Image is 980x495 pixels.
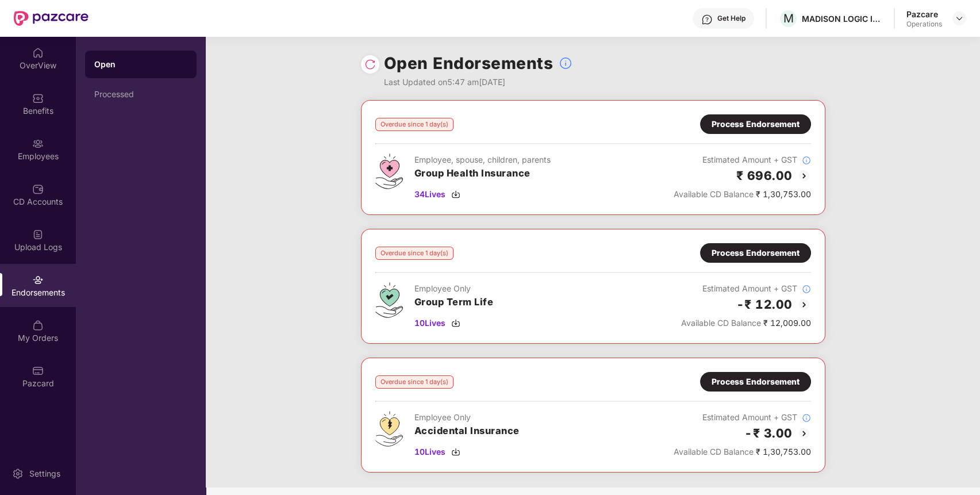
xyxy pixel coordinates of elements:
div: Process Endorsement [712,247,800,259]
div: ₹ 1,30,753.00 [674,188,811,201]
div: Employee, spouse, children, parents [414,154,551,166]
img: svg+xml;base64,PHN2ZyBpZD0iQmFjay0yMHgyMCIgeG1sbnM9Imh0dHA6Ly93d3cudzMub3JnLzIwMDAvc3ZnIiB3aWR0aD... [797,427,811,440]
div: ₹ 12,009.00 [681,317,811,329]
h2: -₹ 3.00 [744,424,793,443]
img: svg+xml;base64,PHN2ZyBpZD0iRW1wbG95ZWVzIiB4bWxucz0iaHR0cDovL3d3dy53My5vcmcvMjAwMC9zdmciIHdpZHRoPS... [32,138,44,149]
img: svg+xml;base64,PHN2ZyBpZD0iQmFjay0yMHgyMCIgeG1sbnM9Imh0dHA6Ly93d3cudzMub3JnLzIwMDAvc3ZnIiB3aWR0aD... [797,298,811,312]
span: M [783,11,794,25]
div: Overdue since 1 day(s) [375,118,454,131]
span: Available CD Balance [674,189,754,199]
div: Process Endorsement [712,118,800,131]
img: svg+xml;base64,PHN2ZyBpZD0iRHJvcGRvd24tMzJ4MzIiIHhtbG5zPSJodHRwOi8vd3d3LnczLm9yZy8yMDAwL3N2ZyIgd2... [955,14,964,23]
img: svg+xml;base64,PHN2ZyBpZD0iTXlfT3JkZXJzIiBkYXRhLW5hbWU9Ik15IE9yZGVycyIgeG1sbnM9Imh0dHA6Ly93d3cudz... [32,320,44,331]
span: 10 Lives [414,446,445,458]
div: Settings [26,468,64,479]
img: svg+xml;base64,PHN2ZyBpZD0iSW5mb18tXzMyeDMyIiBkYXRhLW5hbWU9IkluZm8gLSAzMngzMiIgeG1sbnM9Imh0dHA6Ly... [559,56,572,70]
h2: -₹ 12.00 [736,295,793,314]
h2: ₹ 696.00 [736,166,793,185]
img: svg+xml;base64,PHN2ZyBpZD0iRG93bmxvYWQtMzJ4MzIiIHhtbG5zPSJodHRwOi8vd3d3LnczLm9yZy8yMDAwL3N2ZyIgd2... [451,319,460,328]
div: Pazcare [906,9,942,20]
img: svg+xml;base64,PHN2ZyBpZD0iUmVsb2FkLTMyeDMyIiB4bWxucz0iaHR0cDovL3d3dy53My5vcmcvMjAwMC9zdmciIHdpZH... [364,59,376,70]
h3: Group Health Insurance [414,166,551,181]
img: svg+xml;base64,PHN2ZyB4bWxucz0iaHR0cDovL3d3dy53My5vcmcvMjAwMC9zdmciIHdpZHRoPSI0Ny43MTQiIGhlaWdodD... [375,154,403,189]
div: Estimated Amount + GST [674,154,811,166]
span: 10 Lives [414,317,445,329]
img: New Pazcare Logo [14,11,89,26]
span: Available CD Balance [681,318,761,328]
h1: Open Endorsements [384,51,554,76]
img: svg+xml;base64,PHN2ZyBpZD0iQmVuZWZpdHMiIHhtbG5zPSJodHRwOi8vd3d3LnczLm9yZy8yMDAwL3N2ZyIgd2lkdGg9Ij... [32,93,44,104]
img: svg+xml;base64,PHN2ZyBpZD0iUGF6Y2FyZCIgeG1sbnM9Imh0dHA6Ly93d3cudzMub3JnLzIwMDAvc3ZnIiB3aWR0aD0iMj... [32,365,44,377]
div: Get Help [717,14,745,23]
div: Processed [94,90,187,99]
img: svg+xml;base64,PHN2ZyBpZD0iSGVscC0zMngzMiIgeG1sbnM9Imh0dHA6Ly93d3cudzMub3JnLzIwMDAvc3ZnIiB3aWR0aD... [701,14,713,25]
img: svg+xml;base64,PHN2ZyBpZD0iRG93bmxvYWQtMzJ4MzIiIHhtbG5zPSJodHRwOi8vd3d3LnczLm9yZy8yMDAwL3N2ZyIgd2... [451,447,460,456]
img: svg+xml;base64,PHN2ZyBpZD0iRW5kb3JzZW1lbnRzIiB4bWxucz0iaHR0cDovL3d3dy53My5vcmcvMjAwMC9zdmciIHdpZH... [32,274,44,286]
div: Last Updated on 5:47 am[DATE] [384,76,573,89]
div: Open [94,59,187,70]
div: Process Endorsement [712,375,800,388]
h3: Group Term Life [414,295,494,310]
div: Estimated Amount + GST [674,411,811,424]
img: svg+xml;base64,PHN2ZyBpZD0iQ0RfQWNjb3VudHMiIGRhdGEtbmFtZT0iQ0QgQWNjb3VudHMiIHhtbG5zPSJodHRwOi8vd3... [32,183,44,195]
div: Estimated Amount + GST [681,282,811,295]
span: Available CD Balance [674,447,754,456]
span: 34 Lives [414,188,445,201]
div: ₹ 1,30,753.00 [674,446,811,458]
div: Overdue since 1 day(s) [375,247,454,260]
img: svg+xml;base64,PHN2ZyB4bWxucz0iaHR0cDovL3d3dy53My5vcmcvMjAwMC9zdmciIHdpZHRoPSI0OS4zMjEiIGhlaWdodD... [375,411,403,447]
div: Employee Only [414,411,520,424]
img: svg+xml;base64,PHN2ZyBpZD0iVXBsb2FkX0xvZ3MiIGRhdGEtbmFtZT0iVXBsb2FkIExvZ3MiIHhtbG5zPSJodHRwOi8vd3... [32,229,44,240]
img: svg+xml;base64,PHN2ZyBpZD0iRG93bmxvYWQtMzJ4MzIiIHhtbG5zPSJodHRwOi8vd3d3LnczLm9yZy8yMDAwL3N2ZyIgd2... [451,190,460,199]
img: svg+xml;base64,PHN2ZyBpZD0iU2V0dGluZy0yMHgyMCIgeG1sbnM9Imh0dHA6Ly93d3cudzMub3JnLzIwMDAvc3ZnIiB3aW... [12,468,24,479]
img: svg+xml;base64,PHN2ZyBpZD0iSW5mb18tXzMyeDMyIiBkYXRhLW5hbWU9IkluZm8gLSAzMngzMiIgeG1sbnM9Imh0dHA6Ly... [802,413,811,423]
h3: Accidental Insurance [414,424,520,439]
div: MADISON LOGIC INDIA PRIVATE LIMITED [802,13,882,24]
div: Overdue since 1 day(s) [375,375,454,389]
img: svg+xml;base64,PHN2ZyB4bWxucz0iaHR0cDovL3d3dy53My5vcmcvMjAwMC9zdmciIHdpZHRoPSI0Ny43MTQiIGhlaWdodD... [375,282,403,318]
img: svg+xml;base64,PHN2ZyBpZD0iSW5mb18tXzMyeDMyIiBkYXRhLW5hbWU9IkluZm8gLSAzMngzMiIgeG1sbnM9Imh0dHA6Ly... [802,285,811,294]
img: svg+xml;base64,PHN2ZyBpZD0iSW5mb18tXzMyeDMyIiBkYXRhLW5hbWU9IkluZm8gLSAzMngzMiIgeG1sbnM9Imh0dHA6Ly... [802,156,811,165]
img: svg+xml;base64,PHN2ZyBpZD0iSG9tZSIgeG1sbnM9Imh0dHA6Ly93d3cudzMub3JnLzIwMDAvc3ZnIiB3aWR0aD0iMjAiIG... [32,47,44,59]
div: Operations [906,20,942,29]
div: Employee Only [414,282,494,295]
img: svg+xml;base64,PHN2ZyBpZD0iQmFjay0yMHgyMCIgeG1sbnM9Imh0dHA6Ly93d3cudzMub3JnLzIwMDAvc3ZnIiB3aWR0aD... [797,169,811,183]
